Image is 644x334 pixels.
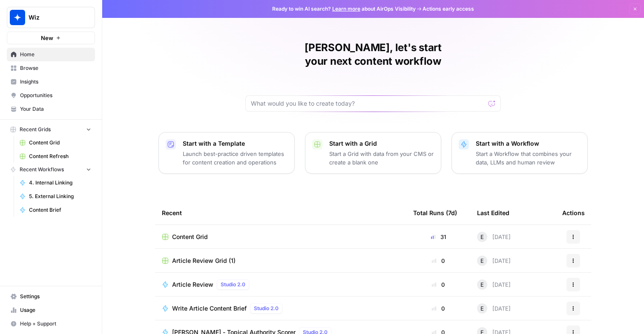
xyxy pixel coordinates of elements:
[16,176,95,190] a: 4. Internal Linking
[172,233,208,241] span: Content Grid
[20,166,64,173] span: Recent Workflows
[7,7,95,28] button: Workspace: Wiz
[413,304,463,313] div: 0
[480,256,484,265] span: E
[477,201,509,225] div: Last Edited
[562,201,585,225] div: Actions
[413,201,457,225] div: Total Runs (7d)
[305,132,441,174] button: Start with a GridStart a Grid with data from your CMS or create a blank one
[172,256,236,265] span: Article Review Grid (1)
[29,139,91,147] span: Content Grid
[272,5,416,13] span: Ready to win AI search? about AirOps Visibility
[476,139,581,148] p: Start with a Workflow
[20,92,91,99] span: Opportunities
[480,280,484,289] span: E
[7,317,95,331] button: Help + Support
[20,105,91,113] span: Your Data
[162,201,400,225] div: Recent
[41,34,53,42] span: New
[245,41,501,68] h1: [PERSON_NAME], let's start your next content workflow
[172,280,213,289] span: Article Review
[477,256,511,266] div: [DATE]
[476,150,581,167] p: Start a Workflow that combines your data, LLMs and human review
[20,306,91,314] span: Usage
[7,303,95,317] a: Usage
[7,163,95,176] button: Recent Workflows
[29,179,91,187] span: 4. Internal Linking
[251,99,485,108] input: What would you like to create today?
[20,126,51,133] span: Recent Grids
[221,281,245,288] span: Studio 2.0
[7,75,95,89] a: Insights
[7,48,95,61] a: Home
[7,89,95,102] a: Opportunities
[477,279,511,290] div: [DATE]
[20,64,91,72] span: Browse
[7,61,95,75] a: Browse
[332,6,360,12] a: Learn more
[162,256,400,265] a: Article Review Grid (1)
[413,256,463,265] div: 0
[480,304,484,313] span: E
[183,139,287,148] p: Start with a Template
[20,293,91,300] span: Settings
[16,190,95,203] a: 5. External Linking
[162,279,400,290] a: Article ReviewStudio 2.0
[7,290,95,303] a: Settings
[254,305,279,312] span: Studio 2.0
[162,303,400,314] a: Write Article Content BriefStudio 2.0
[329,150,434,167] p: Start a Grid with data from your CMS or create a blank one
[16,150,95,163] a: Content Refresh
[29,13,80,22] span: Wiz
[158,132,295,174] button: Start with a TemplateLaunch best-practice driven templates for content creation and operations
[183,150,287,167] p: Launch best-practice driven templates for content creation and operations
[413,233,463,241] div: 31
[162,233,400,241] a: Content Grid
[7,102,95,116] a: Your Data
[29,193,91,200] span: 5. External Linking
[172,304,247,313] span: Write Article Content Brief
[20,51,91,58] span: Home
[451,132,588,174] button: Start with a WorkflowStart a Workflow that combines your data, LLMs and human review
[16,136,95,150] a: Content Grid
[16,203,95,217] a: Content Brief
[7,32,95,44] button: New
[20,78,91,86] span: Insights
[29,206,91,214] span: Content Brief
[7,123,95,136] button: Recent Grids
[480,233,484,241] span: E
[10,10,25,25] img: Wiz Logo
[29,153,91,160] span: Content Refresh
[413,280,463,289] div: 0
[329,139,434,148] p: Start with a Grid
[477,232,511,242] div: [DATE]
[423,5,474,13] span: Actions early access
[477,303,511,314] div: [DATE]
[20,320,91,328] span: Help + Support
